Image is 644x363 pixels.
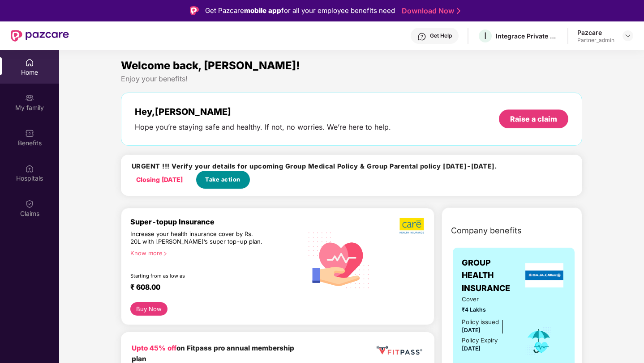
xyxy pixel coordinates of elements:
img: Logo [190,6,199,15]
img: fppp.png [375,343,424,358]
span: GROUP HEALTH INSURANCE [462,257,523,295]
a: Download Now [402,6,458,16]
img: icon [524,326,554,356]
span: right [163,251,167,256]
span: Take action [205,175,240,184]
img: svg+xml;base64,PHN2ZyBpZD0iSGVscC0zMngzMiIgeG1sbnM9Imh0dHA6Ly93d3cudzMub3JnLzIwMDAvc3ZnIiB3aWR0aD... [417,32,426,41]
div: Hey, [PERSON_NAME] [135,106,391,117]
span: [DATE] [462,327,481,333]
img: b5dec4f62d2307b9de63beb79f102df3.png [399,217,425,234]
img: svg+xml;base64,PHN2ZyBpZD0iQmVuZWZpdHMiIHhtbG5zPSJodHRwOi8vd3d3LnczLm9yZy8yMDAwL3N2ZyIgd2lkdGg9Ij... [25,129,34,138]
div: Starting from as low as [130,273,264,279]
div: ₹ 608.00 [130,283,293,293]
div: Policy issued [462,317,499,327]
div: Increase your health insurance cover by Rs. 20L with [PERSON_NAME]’s super top-up plan. [130,230,264,246]
div: Get Help [430,32,452,39]
img: svg+xml;base64,PHN2ZyBpZD0iQ2xhaW0iIHhtbG5zPSJodHRwOi8vd3d3LnczLm9yZy8yMDAwL3N2ZyIgd2lkdGg9IjIwIi... [25,199,34,208]
span: Company benefits [451,224,522,237]
span: Welcome back, [PERSON_NAME]! [121,59,300,72]
b: on Fitpass pro annual membership plan [132,344,294,363]
div: Pazcare [577,28,614,37]
button: Buy Now [130,302,167,316]
div: Enjoy your benefits! [121,74,583,84]
div: Super-topup Insurance [130,217,302,226]
div: Integrace Private Limited [496,32,558,40]
strong: mobile app [244,6,281,15]
h4: URGENT !!! Verify your details for upcoming Group Medical Policy & Group Parental policy [DATE]-[... [132,162,497,171]
img: svg+xml;base64,PHN2ZyBpZD0iSG9zcGl0YWxzIiB4bWxucz0iaHR0cDovL3d3dy53My5vcmcvMjAwMC9zdmciIHdpZHRoPS... [25,164,34,173]
div: Policy Expiry [462,336,498,345]
span: ₹4 Lakhs [462,305,512,314]
img: svg+xml;base64,PHN2ZyB3aWR0aD0iMjAiIGhlaWdodD0iMjAiIHZpZXdCb3g9IjAgMCAyMCAyMCIgZmlsbD0ibm9uZSIgeG... [25,93,34,102]
div: Get Pazcare for all your employee benefits need [205,5,395,16]
div: Closing [DATE] [136,175,183,185]
img: svg+xml;base64,PHN2ZyBpZD0iRHJvcGRvd24tMzJ4MzIiIHhtbG5zPSJodHRwOi8vd3d3LnczLm9yZy8yMDAwL3N2ZyIgd2... [624,32,631,39]
img: New Pazcare Logo [11,30,69,42]
span: I [484,30,486,41]
div: Raise a claim [510,114,557,124]
b: Upto 45% off [132,344,176,352]
div: Know more [130,249,297,256]
img: svg+xml;base64,PHN2ZyB4bWxucz0iaHR0cDovL3d3dy53My5vcmcvMjAwMC9zdmciIHhtbG5zOnhsaW5rPSJodHRwOi8vd3... [302,222,376,297]
div: Hope you’re staying safe and healthy. If not, no worries. We’re here to help. [135,122,391,132]
span: Cover [462,295,512,304]
img: svg+xml;base64,PHN2ZyBpZD0iSG9tZSIgeG1sbnM9Imh0dHA6Ly93d3cudzMub3JnLzIwMDAvc3ZnIiB3aWR0aD0iMjAiIG... [25,58,34,67]
span: [DATE] [462,345,481,352]
button: Take action [196,171,250,189]
img: Stroke [457,6,460,16]
img: insurerLogo [525,263,564,287]
div: Partner_admin [577,37,614,44]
